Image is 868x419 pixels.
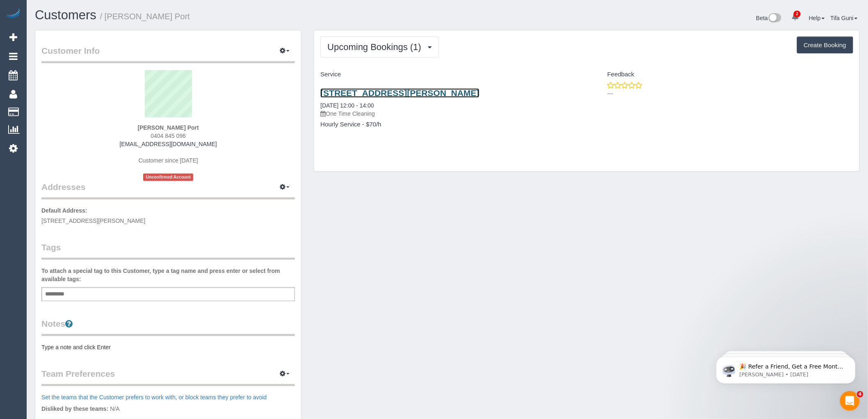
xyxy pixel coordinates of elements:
[41,206,87,215] label: Default Address:
[787,8,803,26] a: 2
[41,241,295,260] legend: Tags
[41,343,295,351] pre: Type a note and click Enter
[794,11,801,17] span: 2
[704,339,868,397] iframe: Intercom notifications message
[327,42,425,52] span: Upcoming Bookings (1)
[756,15,781,21] a: Beta
[320,71,580,78] h4: Service
[857,391,863,398] span: 4
[320,88,479,98] a: [STREET_ADDRESS][PERSON_NAME]
[768,13,781,24] img: New interface
[110,405,119,412] span: N/A
[320,110,580,118] p: One Time Cleaning
[5,8,21,20] img: Automaid Logo
[320,121,580,128] h4: Hourly Service - $70/h
[320,102,374,109] a: [DATE] 12:00 - 14:00
[797,37,853,54] button: Create Booking
[100,12,190,21] small: / [PERSON_NAME] Port
[41,45,295,63] legend: Customer Info
[120,141,217,147] a: [EMAIL_ADDRESS][DOMAIN_NAME]
[593,71,853,78] h4: Feedback
[840,391,860,411] iframe: Intercom live chat
[151,133,186,139] span: 0404 845 096
[143,174,193,181] span: Unconfirmed Account
[137,124,199,131] strong: [PERSON_NAME] Port
[35,8,96,22] a: Customers
[608,89,853,98] p: ---
[831,15,858,21] a: Tifa Guni
[320,37,439,57] button: Upcoming Bookings (1)
[41,318,295,336] legend: Notes
[41,405,108,413] label: Disliked by these teams:
[41,267,295,283] label: To attach a special tag to this Customer, type a tag name and press enter or select from availabl...
[41,394,267,401] a: Set the teams that the Customer prefers to work with, or block teams they prefer to avoid
[139,157,198,164] span: Customer since [DATE]
[809,15,825,21] a: Help
[41,368,295,386] legend: Team Preferences
[41,218,146,224] span: [STREET_ADDRESS][PERSON_NAME]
